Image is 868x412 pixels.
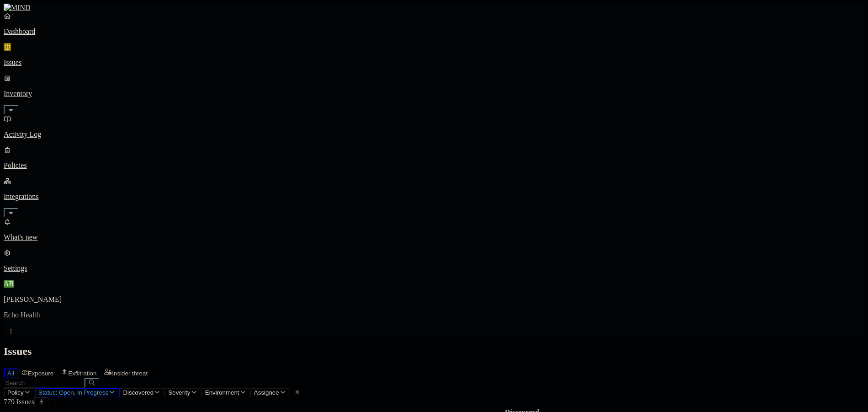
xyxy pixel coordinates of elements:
[4,177,864,216] a: Integrations
[4,43,864,67] a: Issues
[254,389,279,396] span: Assignee
[4,12,864,36] a: Dashboard
[4,4,864,12] a: MIND
[4,161,864,170] p: Policies
[28,370,53,377] span: Exposure
[205,389,239,396] span: Environment
[123,389,153,396] span: Discovered
[4,90,864,98] p: Inventory
[7,389,24,396] span: Policy
[4,311,864,319] p: Echo Health
[4,193,864,201] p: Integrations
[4,4,31,12] img: MIND
[4,27,864,36] p: Dashboard
[4,345,864,358] h2: Issues
[4,146,864,170] a: Policies
[4,74,864,113] a: Inventory
[68,370,96,377] span: Exfiltration
[4,264,864,273] p: Settings
[4,295,864,304] p: [PERSON_NAME]
[4,218,864,241] a: What's new
[4,130,864,139] p: Activity Log
[112,370,148,377] span: Insider threat
[168,389,190,396] span: Severity
[7,370,14,377] span: All
[4,249,864,273] a: Settings
[4,233,864,241] p: What's new
[4,59,864,67] p: Issues
[38,389,108,396] span: Status: Open, In Progress
[4,398,34,406] span: 779 Issues
[4,280,14,288] span: AB
[4,378,85,388] input: Search
[4,115,864,139] a: Activity Log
